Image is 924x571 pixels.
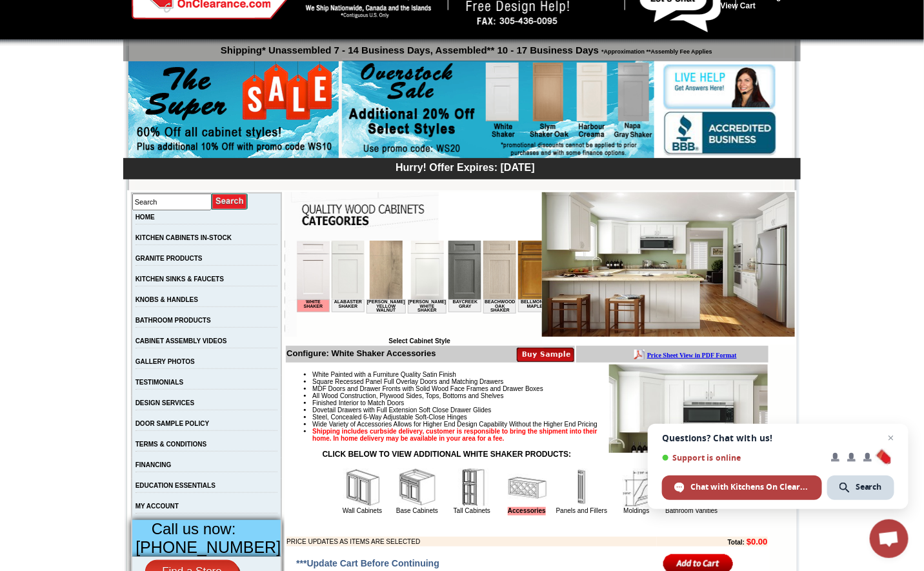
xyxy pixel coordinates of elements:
a: View Cart [721,1,756,10]
a: Price Sheet View in PDF Format [15,2,105,13]
div: Chat with Kitchens On Clearance [662,476,822,500]
li: MDF Doors and Drawer Fronts with Solid Wood Face Frames and Drawer Boxes [312,385,767,392]
li: Square Recessed Panel Full Overlay Doors and Matching Drawers [312,378,767,385]
strong: Shipping includes curbside delivery, customer is responsible to bring the shipment into their hom... [312,428,598,442]
strong: CLICK BELOW TO VIEW ADDITIONAL WHITE SHAKER PRODUCTS: [323,450,572,459]
span: Close chat [883,430,899,446]
p: Shipping* Unassembled 7 - 14 Business Days, Assembled** 10 - 17 Business Days [130,39,801,55]
a: DESIGN SERVICES [136,399,195,406]
span: Search [856,481,882,493]
img: pdf.png [2,3,12,14]
span: Chat with Kitchens On Clearance [690,481,810,493]
b: Price Sheet View in PDF Format [15,5,105,12]
iframe: Browser incompatible [297,241,542,337]
input: Submit [212,193,248,210]
a: DOOR SAMPLE POLICY [136,420,209,427]
a: MY ACCOUNT [136,503,179,510]
a: Wall Cabinets [343,507,382,514]
a: Tall Cabinets [454,507,490,514]
td: Bellmonte Maple [221,59,254,72]
a: BATHROOM PRODUCTS [136,317,211,324]
img: Moldings [618,468,656,507]
a: Moldings [623,507,649,514]
li: All Wood Construction, Plywood Sides, Tops, Bottoms and Shelves [312,392,767,399]
li: Wide Variety of Accessories Allows for Higher End Design Capability Without the Higher End Pricing [312,421,767,428]
span: [PHONE_NUMBER] [136,538,281,556]
li: White Painted with a Furniture Quality Satin Finish [312,371,767,378]
img: White Shaker [542,192,795,337]
a: CABINET ASSEMBLY VIDEOS [136,337,227,345]
a: EDUCATION ESSENTIALS [136,482,216,489]
span: Questions? Chat with us! [662,433,894,443]
b: Total: [728,539,745,546]
a: GRANITE PRODUCTS [136,255,203,262]
a: KNOBS & HANDLES [136,296,198,303]
b: Select Cabinet Style [388,337,450,345]
div: Open chat [870,519,909,558]
a: Base Cabinets [396,507,438,514]
td: PRICE UPDATES AS ITEMS ARE SELECTED [286,537,657,546]
span: Call us now: [152,520,236,537]
a: KITCHEN SINKS & FAUCETS [136,275,224,283]
a: Bathroom Vanities [666,507,718,514]
img: Base Cabinets [398,468,437,507]
a: TERMS & CONDITIONS [136,441,207,448]
div: Search [827,476,894,500]
b: $0.00 [747,537,768,546]
a: Accessories [508,507,546,516]
div: Hurry! Offer Expires: [DATE] [130,160,801,174]
span: ***Update Cart Before Continuing [296,558,439,568]
a: TESTIMONIALS [136,379,183,386]
b: Configure: White Shaker Accessories [286,348,436,358]
img: Accessories [508,468,547,507]
img: Product Image [609,365,768,453]
li: Steel, Concealed 6-Way Adjustable Soft-Close Hinges [312,414,767,421]
li: Dovetail Drawers with Full Extension Soft Close Drawer Glides [312,406,767,414]
img: Wall Cabinets [343,468,382,507]
a: FINANCING [136,461,172,468]
a: GALLERY PHOTOS [136,358,195,365]
span: Support is online [662,453,822,463]
a: HOME [136,214,155,221]
li: Finished Interior to Match Doors [312,399,767,406]
img: Panels and Fillers [563,468,601,507]
a: KITCHEN CABINETS IN-STOCK [136,234,232,241]
span: *Approximation **Assembly Fee Applies [599,45,712,55]
img: Tall Cabinets [453,468,492,507]
a: Panels and Fillers [556,507,607,514]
